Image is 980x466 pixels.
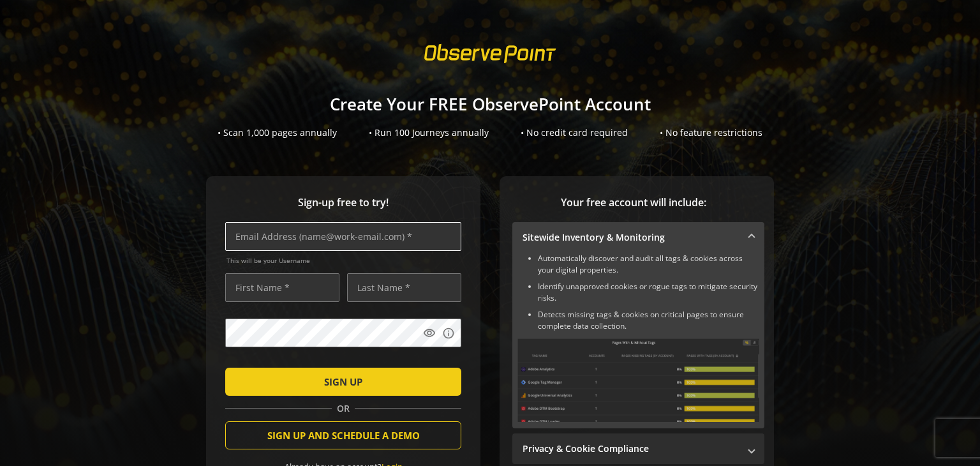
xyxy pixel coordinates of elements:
[225,273,339,302] input: First Name *
[538,309,759,332] li: Detects missing tags & cookies on critical pages to ensure complete data collection.
[512,222,764,253] mat-expansion-panel-header: Sitewide Inventory & Monitoring
[347,273,461,302] input: Last Name *
[332,402,355,415] span: OR
[517,338,759,422] img: Sitewide Inventory & Monitoring
[226,256,461,265] span: This will be your Username
[225,195,461,210] span: Sign-up free to try!
[442,327,455,340] mat-icon: info
[660,126,762,139] div: • No feature restrictions
[225,368,461,396] button: SIGN UP
[512,253,764,428] div: Sitewide Inventory & Monitoring
[225,222,461,251] input: Email Address (name@work-email.com) *
[512,433,764,464] mat-expansion-panel-header: Privacy & Cookie Compliance
[324,370,362,393] span: SIGN UP
[369,126,489,139] div: • Run 100 Journeys annually
[218,126,337,139] div: • Scan 1,000 pages annually
[523,442,739,455] mat-panel-title: Privacy & Cookie Compliance
[423,327,436,340] mat-icon: visibility
[538,253,759,276] li: Automatically discover and audit all tags & cookies across your digital properties.
[225,421,461,449] button: SIGN UP AND SCHEDULE A DEMO
[538,281,759,304] li: Identify unapproved cookies or rogue tags to mitigate security risks.
[512,195,755,210] span: Your free account will include:
[523,231,739,244] mat-panel-title: Sitewide Inventory & Monitoring
[267,424,420,447] span: SIGN UP AND SCHEDULE A DEMO
[521,126,628,139] div: • No credit card required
